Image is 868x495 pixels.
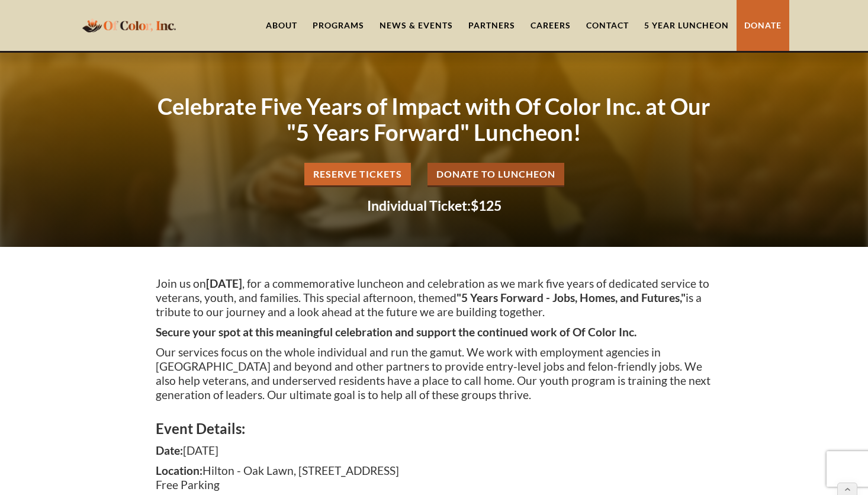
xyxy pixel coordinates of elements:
[313,20,364,31] div: Programs
[156,443,183,457] strong: Date:
[156,443,712,458] p: [DATE]
[156,420,245,437] strong: Event Details:
[156,345,712,402] p: Our services focus on the whole individual and run the gamut. We work with employment agencies in...
[456,291,686,304] strong: "5 Years Forward - Jobs, Homes, and Futures,"
[206,277,242,290] strong: [DATE]
[156,277,712,319] p: Join us on , for a commemorative luncheon and celebration as we mark five years of dedicated serv...
[156,464,712,492] p: Hilton - Oak Lawn, [STREET_ADDRESS] Free Parking
[156,199,712,213] h2: $125
[156,325,636,339] strong: Secure your spot at this meaningful celebration and support the continued work of Of Color Inc.
[427,163,564,187] a: Donate to Luncheon
[156,464,202,477] strong: Location:
[367,197,471,214] strong: Individual Ticket:
[79,11,179,39] a: home
[157,92,711,146] strong: Celebrate Five Years of Impact with Of Color Inc. at Our "5 Years Forward" Luncheon!
[304,163,411,187] a: Reserve Tickets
